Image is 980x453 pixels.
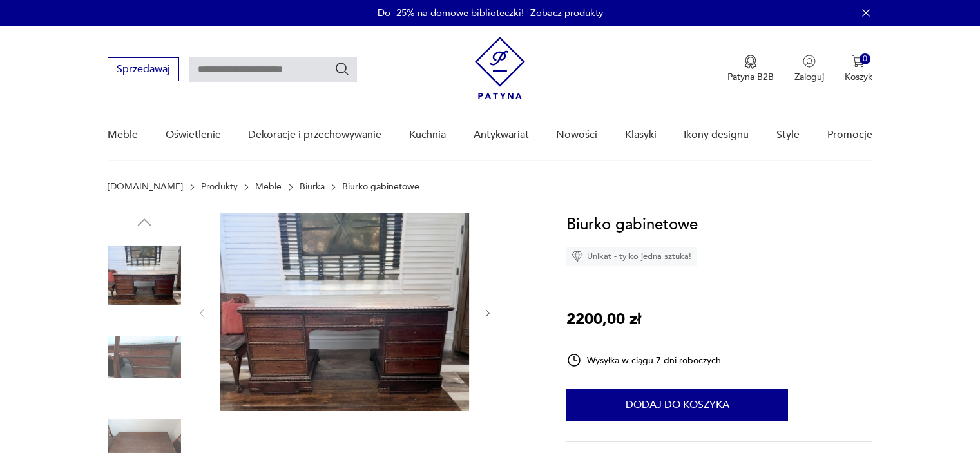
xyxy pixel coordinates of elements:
button: Szukaj [334,61,350,77]
a: Ikona medaluPatyna B2B [727,55,774,83]
a: Klasyki [625,110,657,160]
button: Patyna B2B [727,55,774,83]
a: Antykwariat [474,110,529,160]
a: Meble [108,110,138,160]
a: Promocje [827,110,872,160]
img: Ikonka użytkownika [803,55,816,68]
button: Dodaj do koszyka [566,389,788,421]
p: 2200,00 zł [566,307,641,332]
div: Wysyłka w ciągu 7 dni roboczych [566,352,721,368]
p: Do -25% na domowe biblioteczki! [378,6,524,19]
img: Patyna - sklep z meblami i dekoracjami vintage [475,37,525,99]
img: Ikona diamentu [572,251,583,262]
a: Meble [255,182,282,192]
p: Zaloguj [794,71,824,83]
p: Patyna B2B [727,71,774,83]
a: Oświetlenie [166,110,221,160]
a: Ikony designu [684,110,749,160]
img: Zdjęcie produktu Biurko gabinetowe [108,238,181,312]
a: [DOMAIN_NAME] [108,182,183,192]
a: Kuchnia [409,110,446,160]
button: Zaloguj [794,55,824,83]
a: Sprzedawaj [108,66,179,75]
h1: Biurko gabinetowe [566,213,698,237]
div: 0 [860,53,870,64]
img: Zdjęcie produktu Biurko gabinetowe [220,213,469,411]
img: Ikona koszyka [852,55,865,68]
img: Ikona medalu [744,55,757,69]
div: Unikat - tylko jedna sztuka! [566,247,697,266]
button: Sprzedawaj [108,57,179,81]
a: Biurka [300,182,325,192]
a: Style [776,110,800,160]
img: Zdjęcie produktu Biurko gabinetowe [108,321,181,394]
a: Zobacz produkty [530,6,603,19]
button: 0Koszyk [845,55,872,83]
a: Produkty [201,182,238,192]
a: Dekoracje i przechowywanie [248,110,381,160]
p: Koszyk [845,71,872,83]
a: Nowości [556,110,597,160]
p: Biurko gabinetowe [342,182,419,192]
